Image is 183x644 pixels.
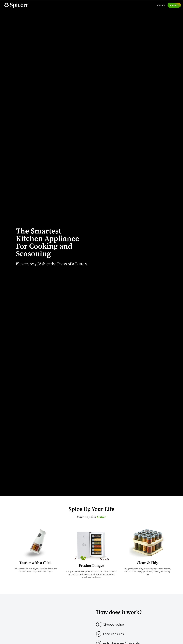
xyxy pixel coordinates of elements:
[66,564,117,568] h2: Fresher Longer
[70,531,113,561] img: A white box labeled "The Essential Collection" contains six spice jars. Basil leaves and scattere...
[66,570,117,579] p: Airtight, patented capsule with Compression-Dispense technology designed to minimize air exposure...
[11,561,60,565] h2: Tastier with a Click
[128,529,167,558] img: A spice rack with a grid-like design holds multiple clear tubes filled with various colorful spic...
[157,4,165,7] span: Press Kit
[123,567,172,576] p: Say goodbye to dirty measuring spoons and messy counters, and enjoy precise dispensing with every...
[103,623,124,626] span: Choose recipe
[103,632,124,636] span: Load capsules
[96,610,176,615] h2: How does it work?
[6,507,177,512] h2: Spice Up Your Life
[123,561,172,565] h2: Clean & Tidy
[23,529,48,559] img: A multi-compartment spice grinder containing various spices, with a sleek white and black design,...
[16,262,87,266] h2: Elevate Any Dish at the Press of a Button
[16,228,84,258] h1: The Smartest Kitchen Appliance For Cooking and Seasoning
[170,4,178,6] span: Creators
[157,3,165,7] a: Press Kit
[11,567,60,573] p: Enhance the flavors of your favorite dishes and discover new, easy-to-make recipes.
[76,515,96,519] span: Make any dish
[168,3,181,8] a: Creators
